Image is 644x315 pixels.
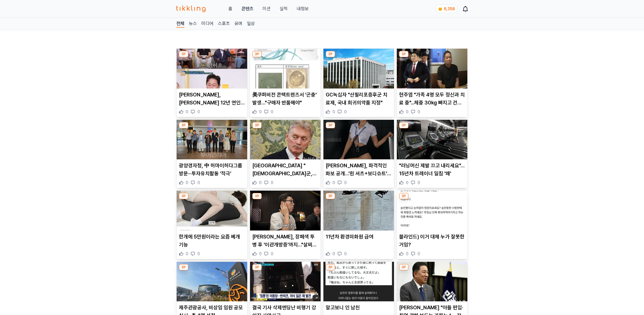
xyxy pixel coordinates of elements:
[333,180,335,186] span: 0
[259,180,262,186] span: 0
[179,233,245,249] p: 한개에 5만원이라는 요즘 베개 기능
[189,20,197,28] a: 뉴스
[176,5,206,12] img: 티끌링
[177,191,247,230] img: 한개에 5만원이라는 요즘 베개 기능
[397,48,468,117] div: 3P 현주엽 "가족 4명 모두 정신과 치료 중"...체중 30kg 빠지고 건강 적신호 현주엽 "가족 4명 모두 정신과 치료 중"...체중 30kg 빠지고 건강 적신호 0 0
[326,304,392,312] p: 알고보니 인 남친
[179,162,245,178] p: 광양경자청, 中 허마이허다그룹 방문···투자유치활동 ‘적극’
[406,251,408,257] span: 0
[177,120,247,160] img: 광양경자청, 中 허마이허다그룹 방문···투자유치활동 ‘적극’
[252,51,262,57] div: 3P
[399,122,408,128] div: 3P
[177,262,247,302] img: 제주관광공사, 비상임 임원 공모 실시···총 4명 선정
[326,51,335,57] div: 3P
[418,109,420,115] span: 0
[344,109,347,115] span: 0
[323,190,394,259] div: 3P 11년차 환경미화원 급여 11년차 환경미화원 급여 0 0
[186,109,188,115] span: 0
[252,193,262,199] div: 3P
[176,20,184,28] a: 전체
[263,5,271,12] button: 미션
[397,191,467,230] img: 블라인드) 이거 대체 누가 잘못한거임?
[218,20,230,28] a: 스포츠
[399,193,408,199] div: 3P
[271,251,273,257] span: 0
[397,262,467,302] img: 김병기 "아들 편입·취업 관련 보도는 가짜뉴스…강력 유감"
[323,262,394,302] img: 알고보니 인 남친
[177,49,247,88] img: 김종국, 김범수 12년 연인과 결별 소식에 "유튜브에서 한 번…"
[406,109,408,115] span: 0
[259,251,262,257] span: 0
[326,264,335,270] div: 3P
[399,51,408,57] div: 3P
[197,180,200,186] span: 0
[186,180,188,186] span: 0
[252,91,318,107] p: 美쿠퍼비전 콘택트렌즈서 '곤충' 발생…"구매자 반품해야"
[247,20,255,28] a: 일상
[323,120,394,160] img: 맹승지, 파격적인 화보 공개…'흰 셔츠+보디슈트' 아찔한 변신
[259,109,262,115] span: 0
[197,109,200,115] span: 0
[250,190,321,259] div: 3P 김영철, 장폐색 투병 후 '이관개방증'까지…"살찌워야 회복" [PERSON_NAME], 장폐색 투병 후 '이관개방증'까지…"살찌워야 회복" 0 0
[252,264,262,270] div: 3P
[326,233,392,241] p: 11년차 환경미화원 급여
[252,233,318,249] p: [PERSON_NAME], 장폐색 투병 후 '이관개방증'까지…"살찌워야 회복"
[326,193,335,199] div: 3P
[399,162,465,178] p: "러닝머신 제발 끄고 내리세요"…15년차 트레이너 일침 '왜'
[326,122,335,128] div: 3P
[344,180,347,186] span: 0
[326,162,392,178] p: [PERSON_NAME], 파격적인 화보 공개…'흰 셔츠+보디슈트' 아찔한 변신
[333,251,335,257] span: 0
[252,162,318,178] p: [GEOGRAPHIC_DATA] "[DEMOGRAPHIC_DATA]군, [GEOGRAPHIC_DATA] 아닌 자국 영토에만 배치"
[176,48,247,117] div: 3P 김종국, 김범수 12년 연인과 결별 소식에 "유튜브에서 한 번…" [PERSON_NAME], [PERSON_NAME] 12년 연인과 결별 소식에 "유튜브에서 한 번…" 0 0
[250,49,321,88] img: 美쿠퍼비전 콘택트렌즈서 '곤충' 발생…"구매자 반품해야"
[323,120,394,188] div: 3P 맹승지, 파격적인 화보 공개…'흰 셔츠+보디슈트' 아찔한 변신 [PERSON_NAME], 파격적인 화보 공개…'흰 셔츠+보디슈트' 아찔한 변신 0 0
[242,5,253,12] a: 콘텐츠
[399,91,465,107] p: 현주엽 "가족 4명 모두 정신과 치료 중"...체중 30kg 빠지고 건강 적신호
[201,20,213,28] a: 미디어
[399,233,465,249] p: 블라인드) 이거 대체 누가 잘못한거임?
[333,109,335,115] span: 0
[323,48,394,117] div: 3P GC녹십자 "산필리포증후군 치료제, 국내 희귀의약품 지정" GC녹십자 "산필리포증후군 치료제, 국내 희귀의약품 지정" 0 0
[399,264,408,270] div: 3P
[250,120,321,160] img: 크렘린궁 "북한군, 우크라이나 아닌 자국 영토에만 배치"
[179,122,188,128] div: 3P
[397,49,467,88] img: 현주엽 "가족 4명 모두 정신과 치료 중"...체중 30kg 빠지고 건강 적신호
[228,5,232,12] a: 홈
[179,91,245,107] p: [PERSON_NAME], [PERSON_NAME] 12년 연인과 결별 소식에 "유튜브에서 한 번…"
[271,180,273,186] span: 0
[418,251,420,257] span: 0
[406,180,408,186] span: 0
[280,5,288,12] a: 실적
[176,190,247,259] div: 3P 한개에 5만원이라는 요즘 베개 기능 한개에 5만원이라는 요즘 베개 기능 0 0
[418,180,420,186] span: 0
[297,5,309,12] a: 내정보
[323,49,394,88] img: GC녹십자 "산필리포증후군 치료제, 국내 희귀의약품 지정"
[344,251,347,257] span: 0
[438,7,443,11] img: coin
[397,120,468,188] div: 3P "러닝머신 제발 끄고 내리세요"…15년차 트레이너 일침 '왜' "러닝머신 제발 끄고 내리세요"…15년차 트레이너 일침 '왜' 0 0
[250,262,321,302] img: 결국 기사 삭제엔딩난 비행기 강아지 사망사고
[250,48,321,117] div: 3P 美쿠퍼비전 콘택트렌즈서 '곤충' 발생…"구매자 반품해야" 美쿠퍼비전 콘택트렌즈서 '곤충' 발생…"구매자 반품해야" 0 0
[252,122,262,128] div: 3P
[397,190,468,259] div: 3P 블라인드) 이거 대체 누가 잘못한거임? 블라인드) 이거 대체 누가 잘못한거임? 0 0
[176,120,247,188] div: 3P 광양경자청, 中 허마이허다그룹 방문···투자유치활동 ‘적극’ 광양경자청, 中 허마이허다그룹 방문···투자유치활동 ‘적극’ 0 0
[179,51,188,57] div: 3P
[435,5,456,13] a: coin 6,358
[397,120,467,160] img: "러닝머신 제발 끄고 내리세요"…15년차 트레이너 일침 '왜'
[326,91,392,107] p: GC녹십자 "산필리포증후군 치료제, 국내 희귀의약품 지정"
[179,193,188,199] div: 3P
[250,120,321,188] div: 3P 크렘린궁 "북한군, 우크라이나 아닌 자국 영토에만 배치" [GEOGRAPHIC_DATA] "[DEMOGRAPHIC_DATA]군, [GEOGRAPHIC_DATA] 아닌 자...
[271,109,273,115] span: 0
[197,251,200,257] span: 0
[186,251,188,257] span: 0
[250,191,321,230] img: 김영철, 장폐색 투병 후 '이관개방증'까지…"살찌워야 회복"
[323,191,394,230] img: 11년차 환경미화원 급여
[179,264,188,270] div: 3P
[234,20,242,28] a: 유머
[444,7,455,11] span: 6,358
